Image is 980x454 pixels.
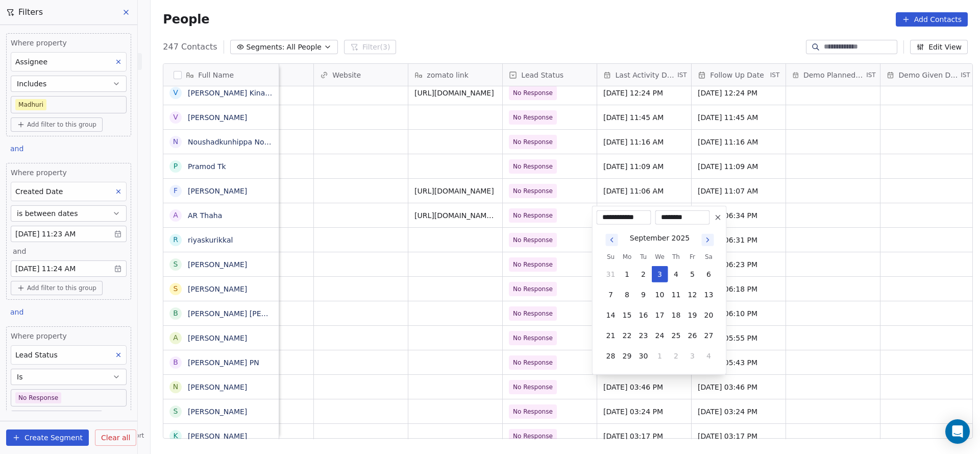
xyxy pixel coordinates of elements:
[701,327,717,344] button: 27
[668,252,684,262] th: Thursday
[652,327,668,344] button: 24
[701,233,715,247] button: Go to next month
[701,307,717,323] button: 20
[619,266,635,282] button: 1
[668,286,684,303] button: 11
[619,327,635,344] button: 22
[603,266,619,282] button: 31
[605,233,619,247] button: Go to previous month
[619,307,635,323] button: 15
[668,327,684,344] button: 25
[603,252,619,262] th: Sunday
[652,348,668,364] button: 1
[652,252,668,262] th: Wednesday
[684,327,701,344] button: 26
[630,233,690,244] div: September 2025
[668,266,684,282] button: 4
[635,266,652,282] button: 2
[684,266,701,282] button: 5
[652,266,668,282] button: 3
[668,307,684,323] button: 18
[635,286,652,303] button: 9
[635,348,652,364] button: 30
[619,286,635,303] button: 8
[635,307,652,323] button: 16
[603,286,619,303] button: 7
[668,348,684,364] button: 2
[603,348,619,364] button: 28
[701,286,717,303] button: 13
[635,327,652,344] button: 23
[701,252,717,262] th: Saturday
[701,348,717,364] button: 4
[603,327,619,344] button: 21
[652,286,668,303] button: 10
[652,307,668,323] button: 17
[684,286,701,303] button: 12
[701,266,717,282] button: 6
[603,307,619,323] button: 14
[619,252,635,262] th: Monday
[684,252,701,262] th: Friday
[619,348,635,364] button: 29
[635,252,652,262] th: Tuesday
[684,307,701,323] button: 19
[684,348,701,364] button: 3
